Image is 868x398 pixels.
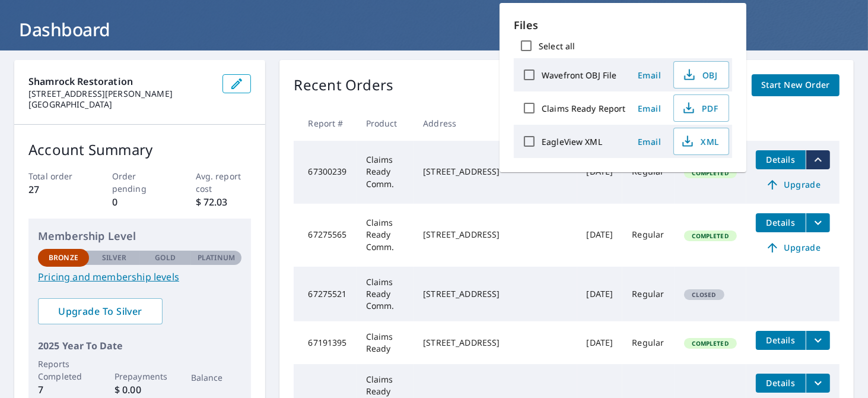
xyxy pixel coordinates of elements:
p: Total order [28,170,84,182]
p: Recent Orders [294,74,393,96]
span: Email [635,70,664,81]
button: detailsBtn-67300239 [756,150,806,169]
p: $ 0.00 [115,383,166,397]
span: OBJ [681,68,719,82]
span: Email [635,136,664,147]
span: Upgrade To Silver [47,305,153,318]
td: Regular [622,204,674,267]
p: 27 [28,182,84,197]
div: [STREET_ADDRESS] [423,337,567,349]
td: [DATE] [577,204,623,267]
p: Avg. report cost [196,170,252,195]
p: Order pending [112,170,168,195]
span: Details [763,217,799,228]
p: [GEOGRAPHIC_DATA] [28,99,213,110]
td: Claims Ready Comm. [357,204,414,267]
p: Reports Completed [38,358,89,383]
button: Email [631,66,669,84]
button: filesDropdownBtn-67191395 [806,331,830,350]
button: Email [631,99,669,118]
p: Gold [155,252,175,263]
td: 67275565 [294,204,356,267]
button: PDF [673,94,729,122]
span: Completed [685,169,736,177]
button: XML [673,128,729,155]
button: detailsBtn-67191395 [756,331,806,350]
p: Bronze [49,252,78,263]
p: Shamrock Restoration [28,74,213,89]
span: Completed [685,232,736,240]
th: Product [357,106,414,141]
div: [STREET_ADDRESS] [423,288,567,300]
td: 67300239 [294,141,356,204]
td: [DATE] [577,267,623,321]
label: Claims Ready Report [542,103,626,114]
button: OBJ [673,61,729,89]
div: [STREET_ADDRESS] [423,166,567,178]
td: Regular [622,321,674,364]
p: Platinum [198,252,235,263]
p: 2025 Year To Date [38,339,241,353]
span: Details [763,154,799,165]
p: Files [514,17,732,33]
a: Pricing and membership levels [38,270,241,284]
span: Details [763,334,799,346]
a: Start New Order [752,74,840,96]
span: Email [635,103,664,114]
span: PDF [681,101,719,115]
div: [STREET_ADDRESS] [423,229,567,241]
span: Details [763,377,799,388]
button: filesDropdownBtn-67275565 [806,213,830,232]
label: Wavefront OBJ File [542,70,616,81]
a: Upgrade To Silver [38,298,163,324]
td: 67191395 [294,321,356,364]
p: Balance [191,371,242,384]
button: Email [631,132,669,151]
span: Upgrade [763,241,823,255]
button: detailsBtn-67275565 [756,213,806,232]
button: filesDropdownBtn-66867463 [806,374,830,393]
button: detailsBtn-66867463 [756,374,806,393]
a: Upgrade [756,238,830,257]
p: $ 72.03 [196,195,252,209]
p: Account Summary [28,139,251,160]
span: Start New Order [761,78,830,93]
label: EagleView XML [542,136,602,147]
p: Silver [102,252,127,263]
a: Upgrade [756,175,830,194]
p: 0 [112,195,168,209]
p: [STREET_ADDRESS][PERSON_NAME] [28,89,213,99]
span: Upgrade [763,178,823,192]
p: Membership Level [38,228,241,244]
span: XML [681,134,719,149]
span: Closed [685,290,723,299]
p: Prepayments [115,370,166,383]
button: filesDropdownBtn-67300239 [806,150,830,169]
td: Claims Ready [357,321,414,364]
td: Regular [622,267,674,321]
th: Address [414,106,577,141]
td: Claims Ready Comm. [357,141,414,204]
th: Report # [294,106,356,141]
label: Select all [539,40,575,52]
span: Completed [685,339,736,348]
td: Claims Ready Comm. [357,267,414,321]
td: 67275521 [294,267,356,321]
h1: Dashboard [14,17,854,42]
p: 7 [38,383,89,397]
td: [DATE] [577,321,623,364]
